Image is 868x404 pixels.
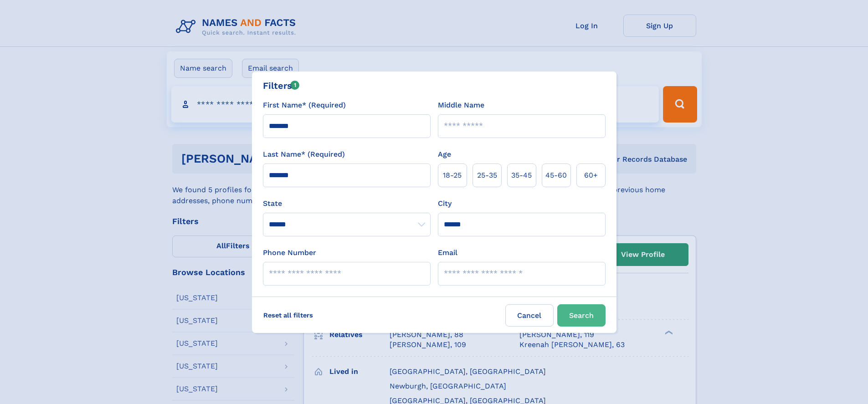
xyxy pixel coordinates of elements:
label: Age [438,149,451,160]
label: Email [438,247,457,258]
label: State [263,198,431,209]
label: City [438,198,452,209]
label: Last Name* (Required) [263,149,345,160]
span: 18‑25 [443,170,462,181]
div: Filters [263,79,300,92]
span: 35‑45 [511,170,532,181]
label: Cancel [505,304,554,327]
label: Reset all filters [257,304,319,326]
button: Search [557,304,606,327]
span: 60+ [584,170,598,181]
span: 45‑60 [545,170,567,181]
label: Middle Name [438,100,484,111]
span: 25‑35 [477,170,497,181]
label: First Name* (Required) [263,100,346,111]
label: Phone Number [263,247,316,258]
